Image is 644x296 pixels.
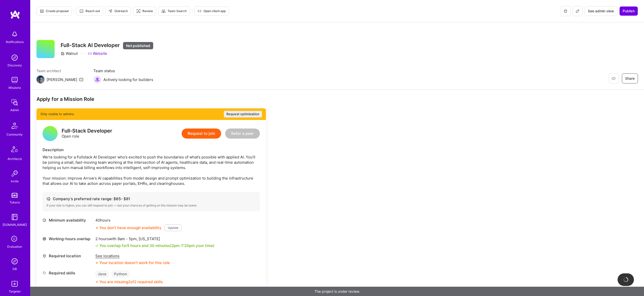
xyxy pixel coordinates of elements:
[7,132,23,137] div: Community
[7,244,22,249] div: Evaluation
[10,256,20,266] img: Admin Search
[165,224,182,231] button: Update
[10,97,20,107] img: admin teamwork
[79,77,83,81] i: icon Mail
[61,51,78,56] div: Walnut
[43,218,46,222] i: icon Clock
[36,96,266,102] div: Apply for a Mission Role
[194,7,229,16] button: Open client app
[9,289,21,294] div: Targeter
[9,120,21,132] img: Community
[47,203,256,207] div: If your rate is higher, you can still request to join — but your chances of getting on the missio...
[182,129,221,139] button: Request to join
[10,168,20,179] img: Invite
[95,225,162,230] div: You don’t have enough availability
[625,76,635,81] span: Share
[10,10,20,19] img: logo
[10,279,20,289] img: Skill Targeter
[116,236,139,241] span: 9am - 5pm ,
[47,77,77,82] div: [PERSON_NAME]
[224,111,262,117] button: Request optimization
[158,7,190,16] button: Team Search
[43,236,93,241] div: Working-hours overlap
[111,270,130,278] div: Python
[43,218,93,223] div: Minimum availability
[36,108,266,120] div: Only visible to admins
[11,179,19,184] div: Invite
[623,277,628,282] img: loading
[225,129,260,139] button: Refer a peer
[619,6,638,16] button: Publish
[95,280,98,283] i: icon CloseOrange
[172,243,195,248] span: 2pm - 7:30pm
[3,222,27,227] div: [DOMAIN_NAME]
[43,147,260,152] div: Description
[10,212,20,222] img: guide book
[9,144,21,156] img: Architects
[162,9,187,13] span: Team Search
[47,197,50,201] i: icon Cash
[585,6,617,16] button: See admin view
[10,75,20,85] img: teamwork
[40,9,44,13] i: icon Proposal
[43,237,46,241] i: icon World
[588,9,614,14] span: See admin view
[105,7,131,16] button: Outreach
[136,9,153,13] span: Review
[10,107,19,113] div: Admin
[6,39,24,45] div: Notifications
[95,226,98,229] i: icon CloseOrange
[95,261,98,264] i: icon CloseOrange
[197,9,226,13] span: Open client app
[43,254,46,258] i: icon Location
[36,7,72,16] button: Create proposal
[612,76,616,80] i: icon EyeClosed
[93,75,101,83] img: Actively looking for builders
[47,196,256,201] div: Company’s preferred rate range: $ 65 - $ 81
[95,218,182,223] div: 40 hours
[622,73,638,83] button: Share
[79,9,100,13] span: Reach out
[95,260,170,265] div: Your location doesn’t work for this role
[99,243,215,248] div: You overlap for 5 hours and 30 minutes ( your time)
[10,234,19,244] i: icon SelectionTeam
[62,128,112,134] div: Full-Stack Developer
[95,236,215,241] div: 2 hours with [US_STATE]
[43,154,260,186] div: We’re looking for a Fullstack AI Developer who’s excited to push the boundaries of what’s possibl...
[10,53,20,63] img: discovery
[8,63,22,68] div: Discovery
[62,128,112,139] div: Open role
[103,77,153,82] span: Actively looking for builders
[623,9,635,14] span: Publish
[61,52,65,56] i: icon CompanyGray
[95,270,109,278] div: Java
[36,68,83,73] span: Team architect
[108,9,128,13] span: Outreach
[8,156,22,161] div: Architects
[99,279,163,284] div: You are missing 2 of 2 required skills
[43,253,93,259] div: Required location
[40,9,69,13] span: Create proposal
[30,287,644,296] div: The project is under review.
[95,253,170,259] div: See locations
[13,266,17,272] div: DB
[76,7,103,16] button: Reach out
[43,270,93,276] div: Required skills
[43,271,46,275] i: icon Tag
[123,42,153,49] div: Not published
[93,68,153,73] span: Team status
[88,51,107,56] a: Website
[95,244,98,247] i: icon Check
[12,193,18,198] img: tokens
[10,29,20,39] img: bell
[136,9,140,13] i: icon Targeter
[9,85,21,90] div: Missions
[10,200,20,205] div: Tokens
[61,42,153,49] h3: Full-Stack AI Developer
[36,75,45,83] img: Team Architect
[133,7,156,16] button: Review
